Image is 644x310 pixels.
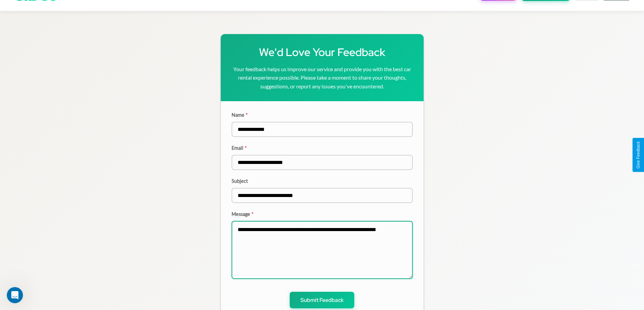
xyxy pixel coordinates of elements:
label: Subject [232,178,413,184]
div: Give Feedback [636,141,641,169]
label: Message [232,211,413,217]
label: Email [232,145,413,151]
h1: We'd Love Your Feedback [232,45,413,59]
label: Name [232,112,413,118]
iframe: Intercom live chat [7,287,23,303]
button: Submit Feedback [290,292,354,308]
p: Your feedback helps us improve our service and provide you with the best car rental experience po... [232,65,413,91]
